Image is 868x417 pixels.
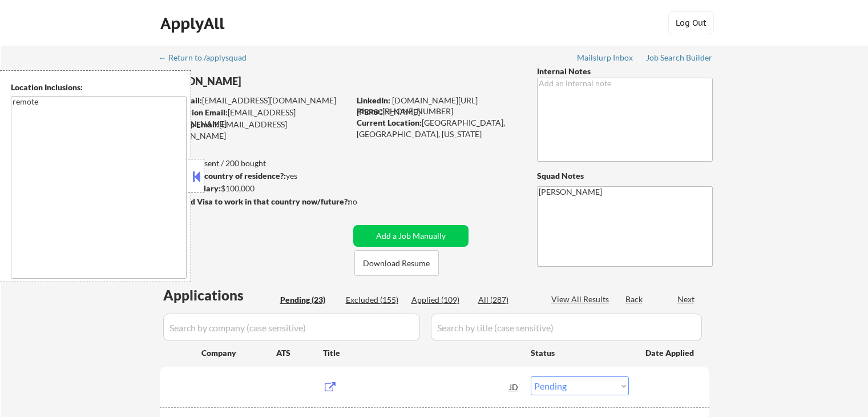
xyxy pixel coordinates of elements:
div: [EMAIL_ADDRESS][DOMAIN_NAME] [160,107,349,129]
div: 109 sent / 200 bought [159,158,349,169]
div: [PHONE_NUMBER] [357,106,518,117]
button: Add a Job Manually [353,225,469,247]
div: Next [677,294,696,305]
div: yes [159,170,346,182]
div: View All Results [551,294,612,305]
div: ApplyAll [160,14,228,33]
div: Applied (109) [411,294,469,306]
div: ATS [276,347,323,359]
button: Download Resume [354,250,439,276]
div: ← Return to /applysquad [159,54,257,62]
a: Mailslurp Inbox [577,53,634,65]
div: All (287) [478,294,535,306]
div: Back [625,294,644,305]
div: [EMAIL_ADDRESS][DOMAIN_NAME] [160,95,349,106]
div: Status [531,342,629,363]
a: [DOMAIN_NAME][URL][PERSON_NAME] [357,95,478,117]
div: JD [508,376,520,397]
div: Internal Notes [537,66,713,77]
div: no [348,196,381,207]
div: Title [323,347,520,359]
strong: Will need Visa to work in that country now/future?: [160,197,350,206]
div: [GEOGRAPHIC_DATA], [GEOGRAPHIC_DATA], [US_STATE] [357,117,518,139]
strong: Can work in country of residence?: [159,171,286,181]
div: Location Inclusions: [11,82,187,93]
button: Log Out [668,11,714,34]
div: $100,000 [159,183,349,194]
div: [PERSON_NAME] [160,74,394,89]
div: Mailslurp Inbox [577,54,634,62]
div: Applications [163,288,276,302]
div: Pending (23) [280,294,337,306]
a: ← Return to /applysquad [159,53,257,65]
div: [EMAIL_ADDRESS][DOMAIN_NAME] [160,119,349,141]
input: Search by title (case sensitive) [431,314,702,341]
strong: LinkedIn: [357,95,390,105]
div: Company [201,347,276,359]
input: Search by company (case sensitive) [163,314,420,341]
div: Excluded (155) [346,294,403,306]
strong: Phone: [357,106,382,116]
div: Date Applied [645,347,696,359]
div: Squad Notes [537,170,713,182]
a: Job Search Builder [646,53,713,65]
div: Job Search Builder [646,54,713,62]
strong: Current Location: [357,118,422,127]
